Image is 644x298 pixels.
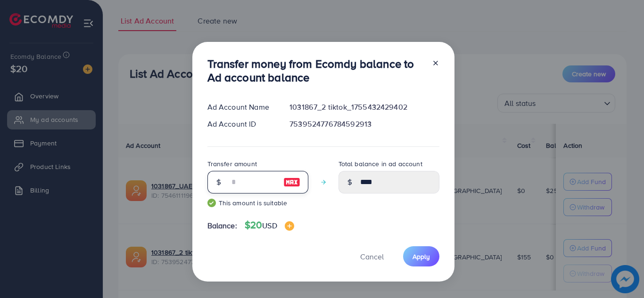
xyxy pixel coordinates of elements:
[245,219,294,231] h4: $20
[207,199,216,207] img: guide
[360,251,384,262] span: Cancel
[283,177,300,188] img: image
[282,119,446,129] div: 7539524776784592913
[207,198,308,208] small: This amount is suitable
[403,246,439,266] button: Apply
[207,57,424,84] h3: Transfer money from Ecomdy balance to Ad account balance
[200,102,282,113] div: Ad Account Name
[339,159,422,169] label: Total balance in ad account
[413,252,430,261] span: Apply
[207,159,257,169] label: Transfer amount
[285,221,294,231] img: image
[348,246,396,266] button: Cancel
[282,102,446,113] div: 1031867_2 tiktok_1755432429402
[262,220,277,231] span: USD
[207,220,237,231] span: Balance:
[200,119,282,129] div: Ad Account ID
